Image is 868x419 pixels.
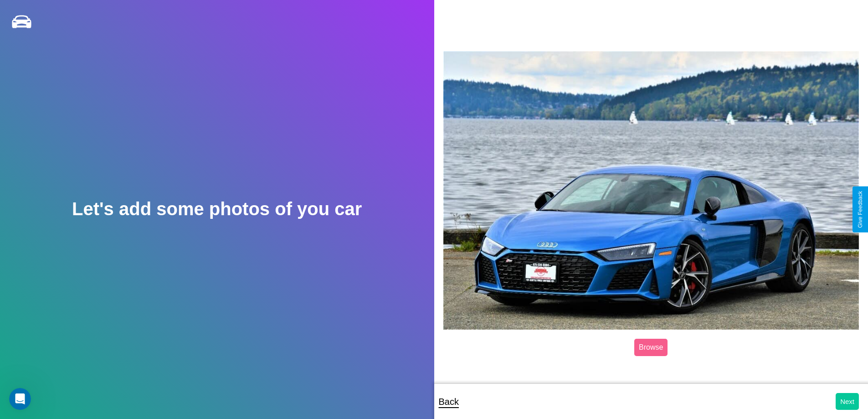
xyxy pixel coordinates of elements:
img: posted [443,51,859,330]
p: Back [439,393,459,410]
iframe: Intercom live chat [9,388,31,410]
h2: Let's add some photos of you car [72,199,362,219]
label: Browse [634,339,668,356]
div: Give Feedback [857,191,863,228]
button: Next [836,393,859,410]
